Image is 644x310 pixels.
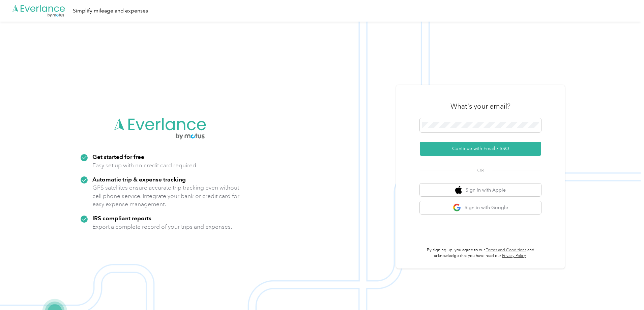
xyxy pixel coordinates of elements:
[486,248,526,253] a: Terms and Conditions
[450,102,510,111] h3: What's your email?
[420,142,541,156] button: Continue with Email / SSO
[92,161,196,170] p: Easy set up with no credit card required
[469,167,492,174] span: OR
[92,153,144,160] strong: Get started for free
[420,201,541,214] button: google logoSign in with Google
[92,215,151,222] strong: IRS compliant reports
[92,223,232,231] p: Export a complete record of your trips and expenses.
[92,176,186,183] strong: Automatic trip & expense tracking
[420,247,541,259] p: By signing up, you agree to our and acknowledge that you have read our .
[606,272,644,310] iframe: Everlance-gr Chat Button Frame
[502,253,526,258] a: Privacy Policy
[453,203,461,212] img: google logo
[455,186,462,194] img: apple logo
[420,184,541,197] button: apple logoSign in with Apple
[73,7,148,15] div: Simplify mileage and expenses
[92,184,240,208] p: GPS satellites ensure accurate trip tracking even without cell phone service. Integrate your bank...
